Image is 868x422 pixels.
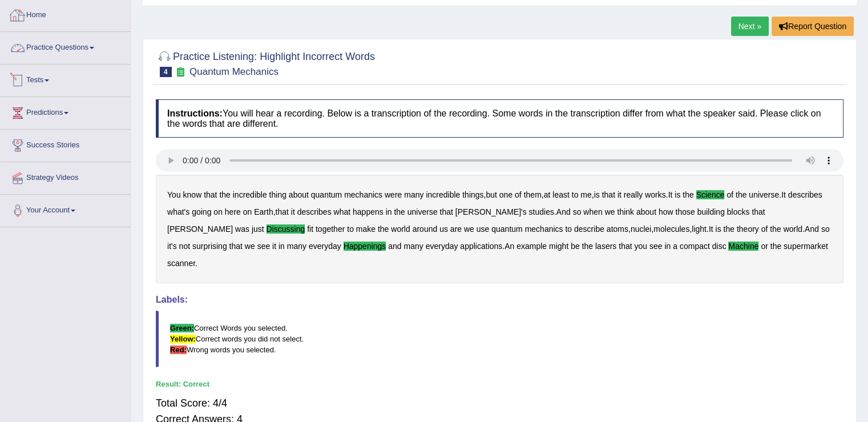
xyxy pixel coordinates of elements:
b: we [605,207,615,216]
a: Predictions [1,97,131,126]
b: those [675,207,695,216]
b: here [225,207,241,216]
b: see [257,242,271,251]
b: universe [407,207,438,216]
b: in [386,207,392,216]
b: the [582,242,593,251]
small: Quantum Mechanics [189,66,278,77]
b: in [664,242,671,251]
b: incredible [426,190,460,199]
b: describes [297,207,332,216]
b: we [464,224,474,234]
b: compact [680,242,710,251]
b: applications [460,242,502,251]
b: it [291,207,295,216]
b: of [515,190,522,199]
b: use [477,224,490,234]
b: incredible [233,190,267,199]
b: fit [307,224,313,234]
b: supermarket [784,242,828,251]
b: mechanics [344,190,382,199]
b: everyday [309,242,341,251]
a: Tests [1,65,131,93]
b: is [715,224,721,234]
b: in [278,242,285,251]
b: was [235,224,249,234]
b: were [385,190,402,199]
b: might [549,242,568,251]
b: And [805,224,819,234]
b: world [784,224,802,234]
b: a [673,242,677,251]
b: disc [712,242,726,251]
a: Success Stories [1,130,131,158]
b: light [692,224,706,234]
b: You [167,190,181,199]
b: Red: [170,345,187,354]
b: Earth [254,207,273,216]
b: least [552,190,570,199]
b: discussing [267,224,305,234]
b: happens [353,207,383,216]
b: It [668,190,673,199]
b: An [504,242,514,251]
b: or [761,242,768,251]
b: what's [167,207,189,216]
b: is [675,190,680,199]
b: atoms [607,224,628,234]
b: see [649,242,663,251]
b: that [619,242,632,251]
b: Instructions: [167,108,223,118]
b: happenings [344,242,386,251]
b: me [580,190,591,199]
b: just [252,224,264,234]
b: to [565,224,572,234]
b: so [821,224,830,234]
b: that [204,190,217,199]
a: Practice Questions [1,32,131,61]
b: it [272,242,276,251]
h4: You will hear a recording. Below is a transcription of the recording. Some words in the transcrip... [156,99,843,138]
b: [PERSON_NAME] [167,224,233,234]
b: that [440,207,453,216]
b: quantum [311,190,342,199]
b: the [219,190,230,199]
b: together [316,224,345,234]
b: when [583,207,602,216]
div: , , , . . , . , , , . . . . [156,175,843,283]
b: not [179,242,190,251]
b: the [736,190,746,199]
b: science [696,190,725,199]
b: are [450,224,462,234]
b: the [770,242,781,251]
b: make [356,224,376,234]
a: Next » [731,17,769,36]
h4: Labels: [156,295,843,305]
b: think [617,207,634,216]
b: is [594,190,600,199]
b: at [544,190,551,199]
b: what [333,207,350,216]
b: really [624,190,643,199]
b: one [499,190,512,199]
b: us [439,224,448,234]
b: universe [749,190,779,199]
b: be [571,242,580,251]
b: nuclei [631,224,652,234]
b: that [229,242,243,251]
a: Your Account [1,195,131,223]
b: Yellow: [170,335,196,343]
b: on [243,207,252,216]
b: but [486,190,496,199]
span: 4 [160,67,172,77]
b: many [287,242,306,251]
b: It [781,190,786,199]
button: Report Question [772,17,854,36]
b: to [572,190,579,199]
div: Result: [156,379,843,389]
b: many [403,242,423,251]
b: and [388,242,401,251]
b: around [413,224,438,234]
b: we [245,242,255,251]
b: thing [269,190,286,199]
